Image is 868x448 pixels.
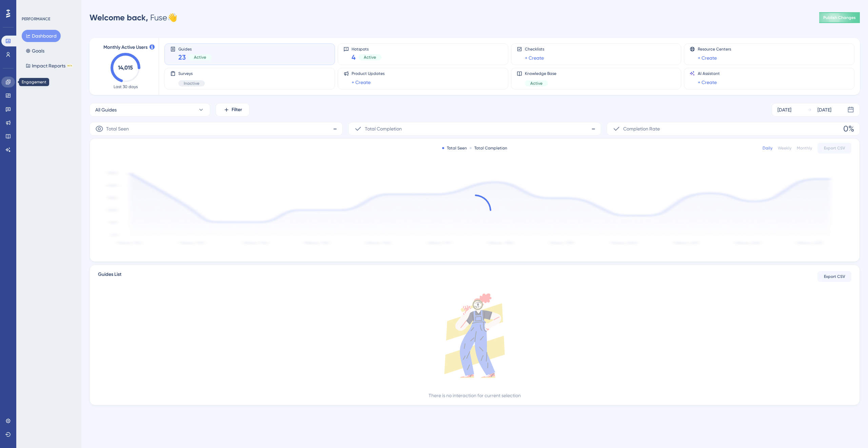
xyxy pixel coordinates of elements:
span: - [591,123,595,134]
button: Dashboard [22,30,61,42]
div: [DATE] [817,106,831,114]
span: AI Assistant [698,71,720,76]
span: Product Updates [352,71,384,76]
span: 0% [843,123,854,134]
span: Export CSV [824,145,845,151]
span: Total Completion [365,125,402,133]
span: Guides List [98,270,121,283]
button: Filter [216,103,250,117]
div: Monthly [797,145,812,151]
div: PERFORMANCE [22,16,50,22]
button: Export CSV [817,271,851,282]
span: Surveys [178,71,205,76]
span: Checklists [525,46,544,52]
div: Fuse 👋 [90,12,177,23]
span: Total Seen [106,125,129,133]
span: Active [530,81,542,86]
a: + Create [698,54,717,62]
span: Active [364,55,376,60]
span: Inactive [184,81,199,86]
span: Publish Changes [823,15,856,20]
span: Guides [178,46,212,51]
span: Last 30 days [114,84,138,89]
span: Knowledge Base [525,71,556,76]
div: BETA [67,64,73,67]
text: 14,015 [118,64,133,71]
span: All Guides [95,106,117,114]
span: Monthly Active Users [103,43,147,52]
div: Daily [763,145,772,151]
button: Publish Changes [819,12,860,23]
a: + Create [525,54,544,62]
span: 4 [352,53,356,62]
div: Total Seen [442,145,467,151]
button: Export CSV [817,143,851,154]
span: Active [194,55,206,60]
span: Hotspots [352,46,381,51]
span: Welcome back, [90,13,148,22]
span: Resource Centers [698,46,731,52]
div: There is no interaction for current selection [429,391,521,400]
span: Completion Rate [623,125,660,133]
span: 23 [178,53,186,62]
a: + Create [698,78,717,86]
a: + Create [352,78,371,86]
div: Weekly [778,145,791,151]
button: Goals [22,45,48,57]
span: Filter [232,106,242,114]
button: Impact ReportsBETA [22,60,77,72]
span: Export CSV [824,274,845,279]
div: [DATE] [777,106,791,114]
button: All Guides [90,103,210,117]
span: - [333,123,337,134]
div: Total Completion [470,145,507,151]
